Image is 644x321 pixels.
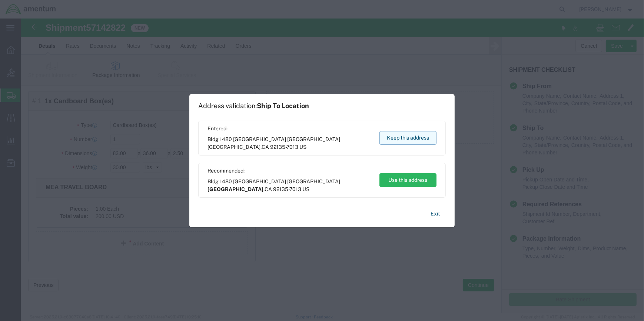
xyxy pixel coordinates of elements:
span: 92135-7013 [270,144,298,150]
h1: Address validation: [198,102,309,110]
span: CA [262,144,269,150]
span: Ship To Location [257,102,309,110]
span: 92135-7013 [273,186,301,192]
span: Bldg 1480 [GEOGRAPHIC_DATA] [GEOGRAPHIC_DATA] , [208,136,372,151]
span: Bldg 1480 [GEOGRAPHIC_DATA] [GEOGRAPHIC_DATA] , [208,178,372,193]
span: [GEOGRAPHIC_DATA] [208,144,260,150]
span: [GEOGRAPHIC_DATA] [208,186,263,192]
button: Keep this address [379,131,436,145]
button: Exit [425,207,446,220]
span: Entered: [208,125,372,133]
span: Recommended: [208,167,372,175]
span: US [302,186,309,192]
button: Use this address [379,173,436,187]
span: US [299,144,306,150]
span: CA [265,186,272,192]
